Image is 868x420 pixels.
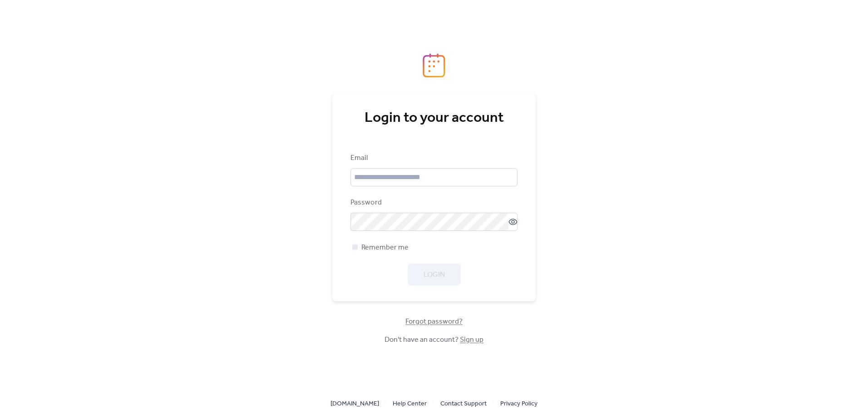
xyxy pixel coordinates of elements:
div: Login to your account [350,109,518,127]
span: Contact Support [440,399,487,410]
a: [DOMAIN_NAME] [330,398,379,409]
div: Password [350,197,516,208]
span: Remember me [361,242,409,253]
a: Sign up [460,333,483,347]
span: Don't have an account? [385,335,483,345]
a: Contact Support [440,398,487,409]
span: Privacy Policy [500,399,538,410]
span: Forgot password? [405,316,463,327]
a: Forgot password? [405,319,463,324]
span: [DOMAIN_NAME] [330,399,379,410]
img: logo [423,53,445,78]
span: Help Center [393,399,427,410]
div: Email [350,153,516,164]
a: Help Center [393,398,427,409]
a: Privacy Policy [500,398,538,409]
